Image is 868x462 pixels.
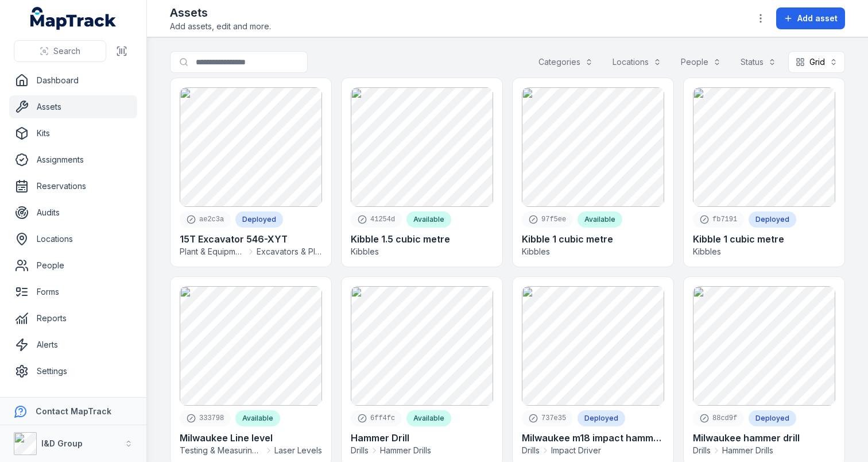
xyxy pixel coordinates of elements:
a: Reservations [9,175,137,198]
button: People [673,51,728,73]
strong: I&D Group [41,438,83,448]
a: Alerts [9,333,137,356]
a: Locations [9,228,137,251]
a: Reports [9,307,137,330]
button: Categories [531,51,600,73]
a: People [9,254,137,277]
a: Forms [9,280,137,303]
a: Dashboard [9,69,137,92]
a: Assets [9,95,137,118]
button: Status [733,51,784,73]
h2: Assets [170,5,271,21]
span: Add asset [797,13,838,24]
span: Add assets, edit and more. [170,21,271,32]
a: Audits [9,201,137,224]
button: Locations [605,51,669,73]
a: Settings [9,360,137,383]
button: Add asset [776,7,845,29]
span: Search [53,45,80,57]
a: MapTrack [30,7,117,30]
strong: Contact MapTrack [36,406,111,416]
button: Grid [788,51,845,73]
a: Assignments [9,148,137,171]
button: Search [14,40,106,62]
a: Kits [9,122,137,145]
